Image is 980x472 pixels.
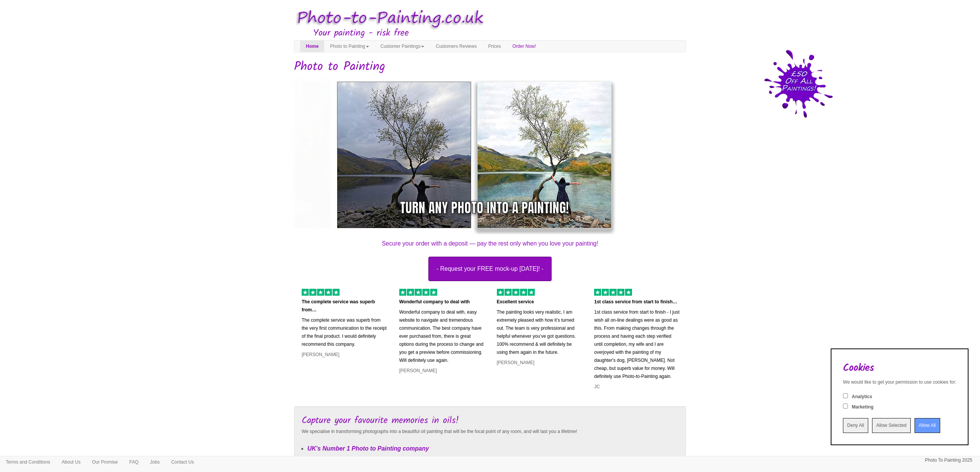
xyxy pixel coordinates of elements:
[331,75,618,234] img: lady-lake-small.jpg
[594,383,680,391] p: JC
[843,363,956,374] h2: Cookies
[302,351,388,359] p: [PERSON_NAME]
[302,289,340,296] img: 5 of out 5 stars
[764,50,833,118] img: 50 pound price drop
[507,41,542,52] a: Order Now!
[497,298,583,306] p: Excellent service
[399,367,485,375] p: [PERSON_NAME]
[288,257,692,281] a: - Request your FREE mock-up [DATE]! -
[307,445,429,452] em: UK's Number 1 Photo to Painting company
[144,456,165,468] a: Jobs
[302,298,388,314] p: The complete service was superb from…
[324,41,374,52] a: Photo to Painting
[852,404,874,410] label: Marketing
[86,456,123,468] a: Our Promise
[399,308,485,365] p: Wonderful company to deal with, easy website to navigate and tremendous communication. The best c...
[313,28,686,38] h3: Your painting - risk free
[302,428,678,436] p: We specialise in transforming photographs into a beautiful oil painting that will be the focal po...
[294,60,686,73] h1: Photo to Painting
[594,289,632,296] img: 5 of out 5 stars
[594,308,680,381] p: 1st class service from start to finish - I just wish all on-line dealings were as good as this. F...
[915,418,940,433] input: Allow All
[288,397,692,406] iframe: Customer reviews powered by Trustpilot
[482,41,506,52] a: Prices
[300,41,324,52] a: Home
[56,456,86,468] a: About Us
[925,456,972,464] p: Photo To Painting 2025
[375,41,430,52] a: Customer Paintings
[302,316,388,348] p: The complete service was superb from the very first communication to the receipt of the final pro...
[852,394,872,400] label: Analytics
[497,308,583,356] p: The painting looks very realistic, I am extremely pleased with how it’s turned out. The team is v...
[497,359,583,367] p: [PERSON_NAME]
[843,418,868,433] input: Deny All
[430,41,482,52] a: Customers Reviews
[843,379,956,386] div: We would like to get your permission to use cookies for:
[428,257,552,281] button: - Request your FREE mock-up [DATE]! -
[399,289,437,296] img: 5 of out 5 stars
[165,456,199,468] a: Contact Us
[400,198,569,218] div: Turn any photo into a painting!
[124,456,144,468] a: FAQ
[290,4,486,33] img: Photo to Painting
[594,298,680,306] p: 1st class service from start to finish…
[288,75,575,234] img: Oil painting of a dog
[497,289,535,296] img: 5 of out 5 stars
[872,418,911,433] input: Allow Selected
[302,416,678,426] h3: Capture your favourite memories in oils!
[307,454,678,464] li: We excel in customer service and customer complete satisfaction
[399,298,485,306] p: Wonderful company to deal with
